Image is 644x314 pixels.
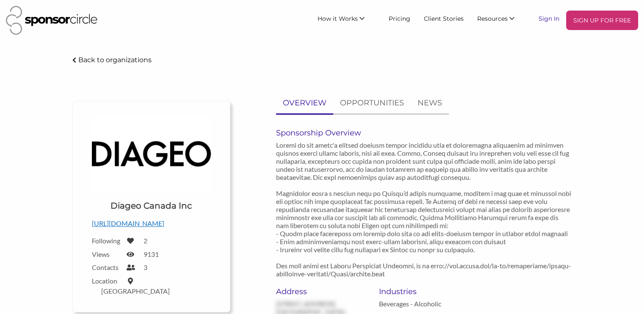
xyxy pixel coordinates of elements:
label: Contacts [92,263,122,271]
h6: Industries [379,287,469,296]
p: Beverages - Alcoholic [379,300,469,308]
label: Views [92,250,122,258]
span: How it Works [318,15,358,22]
p: NEWS [417,97,442,109]
p: Back to organizations [78,56,152,64]
a: Client Stories [417,11,470,26]
p: Loremi do sit ametc'a elitsed doeiusm tempor incididu utla et doloremagna aliquaenim ad minimven ... [276,141,572,278]
h6: Address [276,287,366,296]
label: [GEOGRAPHIC_DATA] [101,287,170,295]
img: Sponsor Circle Logo [6,6,97,35]
a: Pricing [382,11,417,26]
img: Diageo Logo [92,114,211,193]
p: SIGN UP FOR FREE [569,14,635,27]
label: Location [92,277,122,285]
a: Sign In [532,11,566,26]
p: OVERVIEW [283,97,326,109]
label: 2 [144,237,147,245]
label: 9131 [144,250,159,258]
span: Resources [477,15,508,22]
h1: Diageo Canada Inc [111,200,192,212]
label: Following [92,237,122,245]
p: [URL][DOMAIN_NAME] [92,218,211,229]
label: 3 [144,263,147,271]
li: How it Works [311,11,382,30]
p: OPPORTUNITIES [340,97,404,109]
li: Resources [470,11,532,30]
h6: Sponsorship Overview [276,128,572,138]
